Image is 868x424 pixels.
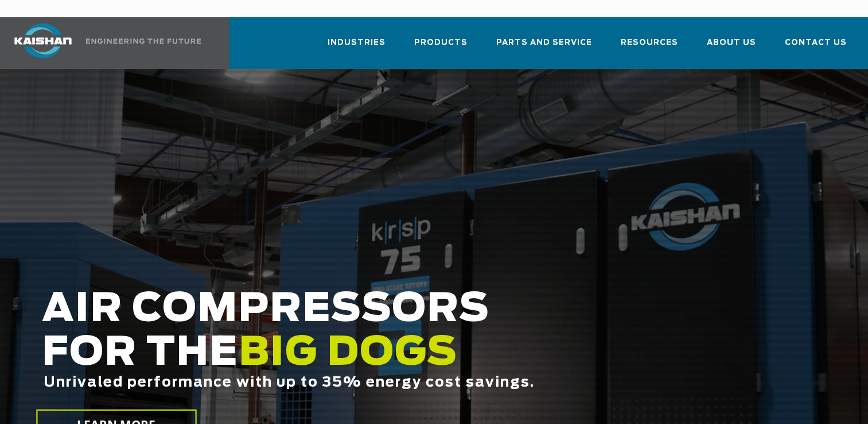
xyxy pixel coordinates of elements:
[785,36,847,49] span: Contact Us
[328,28,386,67] a: Industries
[86,38,201,44] img: Engineering the future
[414,36,468,49] span: Products
[328,36,386,49] span: Industries
[621,36,678,49] span: Resources
[496,28,592,67] a: Parts and Service
[785,28,847,67] a: Contact Us
[414,28,468,67] a: Products
[707,28,756,67] a: About Us
[707,36,756,49] span: About Us
[496,36,592,49] span: Parts and Service
[44,376,535,390] span: Unrivaled performance with up to 35% energy cost savings.
[621,28,678,67] a: Resources
[239,334,458,373] span: BIG DOGS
